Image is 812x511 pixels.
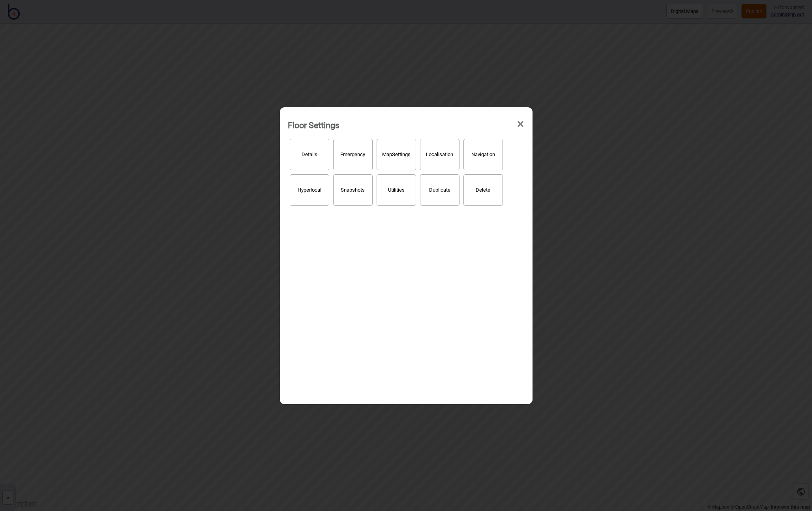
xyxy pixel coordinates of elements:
[463,139,503,170] button: Navigation
[290,139,329,170] button: Details
[377,139,416,170] button: MapSettings
[288,117,339,134] div: Floor Settings
[333,139,373,170] button: Emergency
[377,174,416,206] button: Utilities
[420,174,459,206] button: Duplicate
[516,111,525,137] span: ×
[420,139,459,170] button: Localisation
[290,174,329,206] button: Hyperlocal
[463,174,503,206] button: Delete
[333,174,373,206] button: Snapshots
